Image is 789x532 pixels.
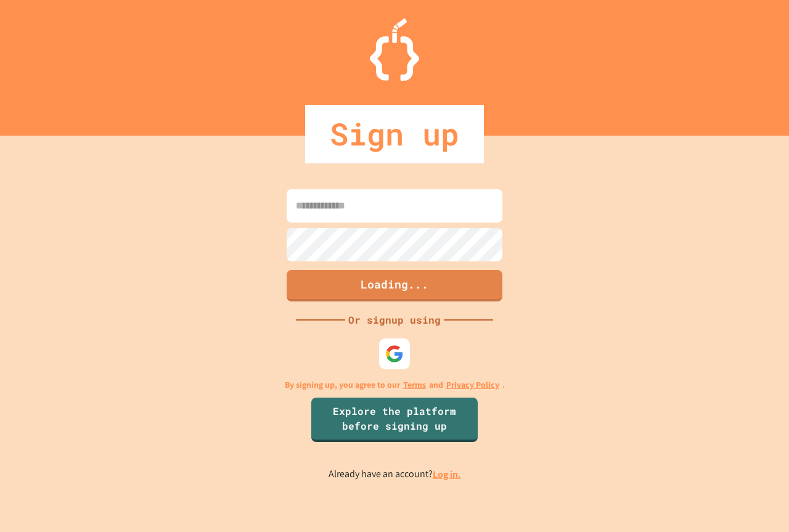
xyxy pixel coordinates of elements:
[446,379,499,391] a: Privacy Policy
[403,379,426,391] a: Terms
[385,345,404,363] img: google-icon.svg
[311,398,478,442] a: Explore the platform before signing up
[287,270,502,301] button: Loading...
[329,467,461,482] p: Already have an account?
[370,18,419,81] img: Logo.svg
[285,379,505,391] p: By signing up, you agree to our and .
[305,105,484,163] div: Sign up
[345,313,444,327] div: Or signup using
[433,468,461,481] a: Log in.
